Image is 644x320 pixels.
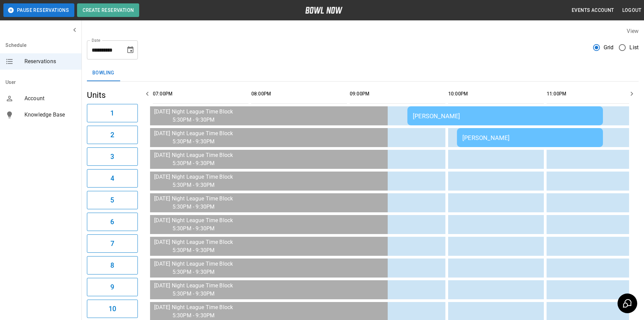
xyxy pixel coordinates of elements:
[110,238,114,249] h6: 7
[620,4,644,17] button: Logout
[87,256,138,274] button: 8
[87,90,138,101] h5: Units
[110,195,114,206] h6: 5
[87,126,138,144] button: 2
[109,303,116,314] h6: 10
[627,28,639,34] label: View
[110,282,114,292] h6: 9
[24,57,76,66] span: Reservations
[87,191,138,209] button: 5
[569,4,617,17] button: Events Account
[110,129,114,140] h6: 2
[87,65,120,81] button: Bowling
[24,111,76,119] span: Knowledge Base
[87,213,138,231] button: 6
[24,94,76,103] span: Account
[87,104,138,122] button: 1
[87,234,138,253] button: 7
[87,147,138,166] button: 3
[110,260,114,271] h6: 8
[462,134,597,141] div: [PERSON_NAME]
[87,278,138,296] button: 9
[87,300,138,318] button: 10
[110,216,114,227] h6: 6
[305,7,343,14] img: logo
[604,43,614,52] span: Grid
[629,43,639,52] span: List
[110,173,114,184] h6: 4
[3,3,74,17] button: Pause Reservations
[77,3,139,17] button: Create Reservation
[124,43,137,57] button: Choose date, selected date is Sep 19, 2025
[110,108,114,119] h6: 1
[87,65,639,81] div: inventory tabs
[413,112,597,120] div: [PERSON_NAME]
[110,151,114,162] h6: 3
[87,169,138,188] button: 4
